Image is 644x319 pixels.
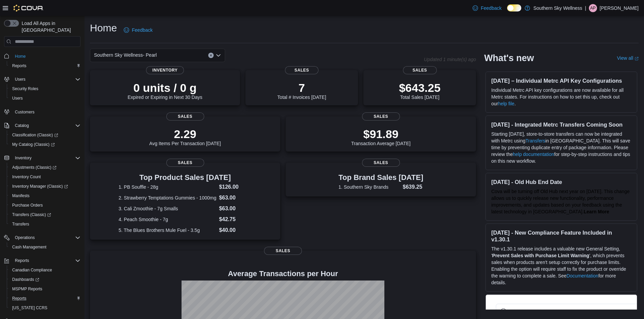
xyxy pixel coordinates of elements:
a: Adjustments (Classic) [7,163,83,172]
h3: Top Product Sales [DATE] [119,174,252,182]
a: MSPMP Reports [9,285,45,293]
span: Catalog [15,123,29,128]
input: Dark Mode [507,4,521,11]
span: Cova will be turning off Old Hub next year on [DATE]. This change allows us to quickly release ne... [491,189,629,214]
a: Transfers [525,138,545,143]
span: Cash Management [9,243,80,251]
span: Catalog [12,122,80,130]
strong: Prevent Sales with Purchase Limit Warning [492,253,589,258]
p: Southern Sky Wellness [533,4,582,12]
span: Inventory [12,154,80,162]
span: My Catalog (Classic) [12,142,55,147]
a: Feedback [470,1,504,15]
button: Inventory [1,153,83,163]
span: Southern Sky Wellness- Pearl [94,51,157,59]
button: Users [1,75,83,84]
span: Inventory [146,66,184,74]
button: [US_STATE] CCRS [7,303,83,313]
span: MSPMP Reports [12,286,42,292]
span: Adjustments (Classic) [9,163,80,171]
img: Cova [14,5,44,11]
span: Customers [15,109,34,115]
span: Reports [9,62,80,70]
a: My Catalog (Classic) [7,140,83,149]
span: Transfers [9,220,80,228]
a: View allExternal link [617,55,639,61]
button: Catalog [1,121,83,130]
span: Operations [15,235,35,240]
span: Reports [15,258,29,263]
a: Users [9,94,25,102]
a: Cash Management [9,243,49,251]
span: Reports [12,257,80,265]
p: The v1.30.1 release includes a valuable new General Setting, ' ', which prevents sales when produ... [491,245,631,286]
span: Users [12,96,23,101]
a: Transfers (Classic) [7,210,83,219]
dt: 4. Peach Smoothie - 7g [119,216,216,223]
dt: 3. Cali Zmoothie - 7g Smalls [119,205,216,212]
a: help file [498,101,514,106]
dd: $126.00 [219,183,252,191]
button: Home [1,51,83,61]
h3: [DATE] – Individual Metrc API Key Configurations [491,77,631,84]
span: Inventory Count [12,174,41,180]
button: Cash Management [7,242,83,252]
span: Users [9,94,80,102]
a: Manifests [9,192,32,200]
span: My Catalog (Classic) [9,140,80,149]
h2: What's new [484,53,534,63]
strong: Learn More [584,209,609,214]
span: Adjustments (Classic) [12,165,56,170]
button: Operations [1,233,83,242]
span: Customers [12,108,80,116]
span: Dashboards [9,275,80,284]
a: Documentation [567,273,598,278]
span: Transfers (Classic) [12,212,51,217]
span: Inventory Count [9,173,80,181]
span: Sales [166,112,204,121]
div: Anna Phillips [589,4,597,12]
a: Inventory Manager (Classic) [9,182,71,190]
span: Classification (Classic) [12,132,58,138]
a: Home [12,52,28,60]
span: Manifests [9,192,80,200]
p: 7 [277,81,326,95]
a: Purchase Orders [9,201,46,209]
dt: 1. PB Souffle - 28g [119,184,216,190]
a: Dashboards [9,275,42,284]
div: Total Sales [DATE] [399,81,440,100]
svg: External link [635,57,639,61]
button: Manifests [7,191,83,201]
a: My Catalog (Classic) [9,140,57,149]
button: Users [7,94,83,103]
span: Sales [264,247,302,255]
button: Open list of options [216,53,221,58]
dd: $639.25 [403,183,423,191]
span: Transfers (Classic) [9,211,80,219]
div: Expired or Expiring in Next 30 Days [128,81,202,100]
h3: [DATE] - New Compliance Feature Included in v1.30.1 [491,229,631,243]
span: Load All Apps in [GEOGRAPHIC_DATA] [19,20,80,33]
button: Reports [7,294,83,303]
button: Catalog [12,122,31,130]
span: Users [12,75,80,83]
p: Starting [DATE], store-to-store transfers can now be integrated with Metrc using in [GEOGRAPHIC_D... [491,131,631,164]
span: Security Roles [9,85,80,93]
dd: $40.00 [219,226,252,234]
dd: $63.00 [219,205,252,213]
span: Home [12,52,80,60]
span: Canadian Compliance [12,267,52,273]
div: Total # Invoices [DATE] [277,81,326,100]
p: Individual Metrc API key configurations are now available for all Metrc states. For instructions ... [491,87,631,107]
span: Sales [362,112,400,121]
p: $91.89 [351,127,411,141]
a: Reports [9,294,29,302]
span: Sales [362,159,400,167]
span: Operations [12,234,80,242]
button: Transfers [7,219,83,229]
a: Inventory Count [9,173,44,181]
a: [US_STATE] CCRS [9,304,50,312]
a: Adjustments (Classic) [9,163,59,171]
span: Feedback [132,27,152,33]
a: Classification (Classic) [9,131,61,139]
